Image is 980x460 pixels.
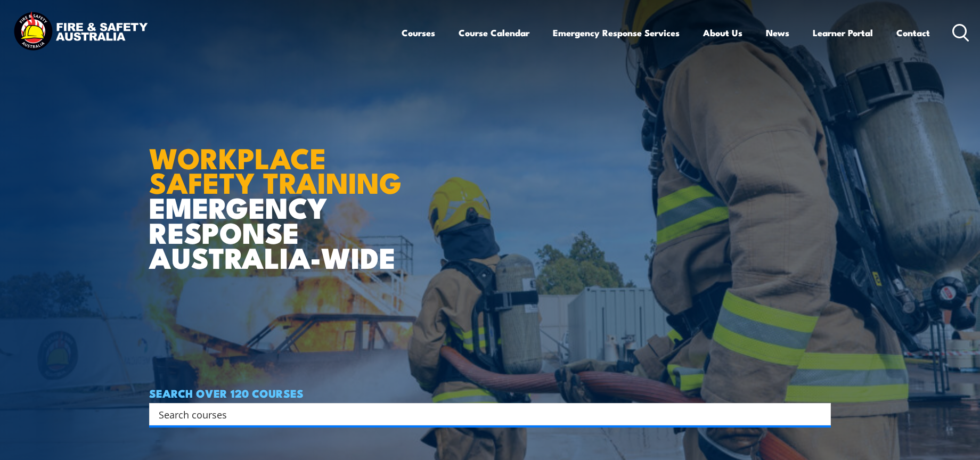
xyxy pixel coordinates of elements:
[149,387,831,399] h4: SEARCH OVER 120 COURSES
[159,406,807,422] input: Search input
[149,135,402,204] strong: WORKPLACE SAFETY TRAINING
[553,19,680,47] a: Emergency Response Services
[459,19,529,47] a: Course Calendar
[161,407,810,422] form: Search form
[766,19,789,47] a: News
[812,407,827,422] button: Search magnifier button
[703,19,742,47] a: About Us
[149,118,410,269] h1: EMERGENCY RESPONSE AUSTRALIA-WIDE
[896,19,930,47] a: Contact
[813,19,873,47] a: Learner Portal
[402,19,435,47] a: Courses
